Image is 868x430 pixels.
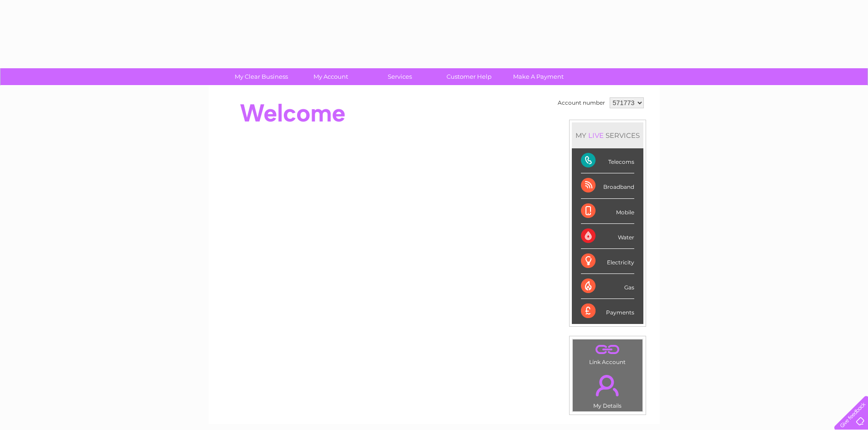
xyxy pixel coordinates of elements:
[501,68,576,85] a: Make A Payment
[293,68,368,85] a: My Account
[581,299,634,324] div: Payments
[581,274,634,299] div: Gas
[581,249,634,274] div: Electricity
[572,122,643,148] div: MY SERVICES
[431,68,507,85] a: Customer Help
[581,199,634,224] div: Mobile
[572,339,643,368] td: Link Account
[575,369,640,401] a: .
[362,68,437,85] a: Services
[224,68,299,85] a: My Clear Business
[581,224,634,249] div: Water
[581,173,634,198] div: Broadband
[572,367,643,412] td: My Details
[575,342,640,358] a: .
[581,148,634,173] div: Telecoms
[586,131,606,140] div: LIVE
[555,95,607,111] td: Account number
